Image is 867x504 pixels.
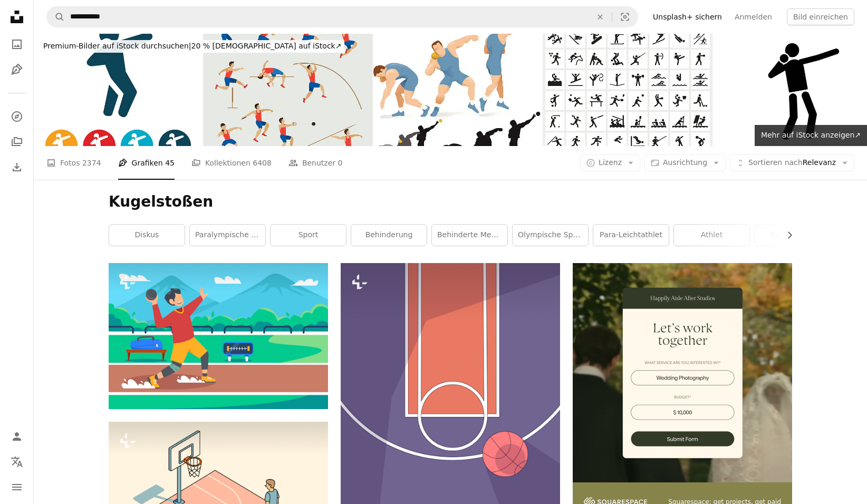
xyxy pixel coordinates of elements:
button: Bild einreichen [787,8,854,25]
span: Ausrichtung [663,158,707,167]
a: Entdecken [6,106,27,127]
button: Lizenz [580,154,640,171]
img: Sport Sportler, Leichtathletik, Herren-Set [204,34,372,146]
a: Premium-Bilder auf iStock durchsuchen|20 % [DEMOGRAPHIC_DATA] auf iStock↗ [34,34,351,59]
a: Bisherige Downloads [6,157,27,178]
a: Anmelden / Registrieren [6,426,27,447]
a: Paralympische Spiele [190,225,265,246]
a: Diskus [109,225,185,246]
button: Menü [6,477,27,498]
div: 20 % [DEMOGRAPHIC_DATA] auf iStock ↗ [40,40,344,53]
a: Ein Basketball, der mit einem Ball durch einen Korb fliegt [341,404,560,414]
a: Behinderung [351,225,427,246]
span: Lizenz [599,158,622,167]
a: Para-Leichtathlet [593,225,669,246]
span: 0 [338,157,343,169]
form: Finden Sie Bildmaterial auf der ganzen Webseite [46,6,638,27]
img: file-1747939393036-2c53a76c450aimage [573,263,792,482]
img: Kugelstoßen [373,34,542,146]
button: Unsplash suchen [47,7,65,27]
a: Kollektionen [6,131,27,152]
span: 2374 [82,157,101,169]
a: Sport [271,225,346,246]
a: Mehr auf iStock anzeigen↗ [755,125,867,146]
a: Fotos 2374 [46,146,101,180]
button: Löschen [589,7,612,27]
h1: Kugelstoßen [109,192,792,211]
a: Anmelden [728,8,778,25]
a: Startseite — Unsplash [6,6,27,30]
a: Ein Mann, der einen Ball auf ein Baseballfeld wirft [109,331,328,341]
img: Kugelstoßen-Symbol [34,34,203,146]
img: Sport Symbole [543,34,712,146]
span: Premium-Bilder auf iStock durchsuchen | [43,42,191,50]
span: Relevanz [748,158,836,168]
a: Kollektionen 6408 [191,146,272,180]
button: Liste nach rechts verschieben [780,225,792,246]
img: Ein Mann, der einen Ball auf ein Baseballfeld wirft [109,263,328,409]
a: Grafiken [6,59,27,80]
a: Behinderter [755,225,830,246]
a: Unsplash+ sichern [647,8,728,25]
a: Olympische Sportart [513,225,588,246]
button: Ausrichtung [644,154,726,171]
button: Visuelle Suche [612,7,638,27]
button: Sortieren nachRelevanz [730,154,854,171]
button: Sprache [6,451,27,472]
a: Athlet [674,225,749,246]
span: 6408 [253,157,272,169]
span: Mehr auf iStock anzeigen ↗ [761,131,861,139]
a: Fotos [6,34,27,55]
a: Behinderte Menschen [432,225,507,246]
a: Benutzer 0 [288,146,343,180]
span: Sortieren nach [748,158,803,167]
